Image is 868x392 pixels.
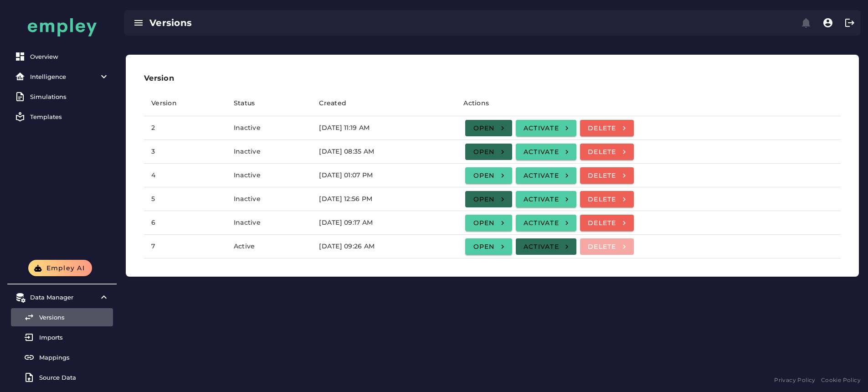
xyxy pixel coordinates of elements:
td: [DATE] 09:17 AM [312,211,456,235]
td: [DATE] 11:19 AM [312,116,456,140]
div: Templates [30,113,109,120]
a: Privacy Policy [774,376,816,385]
td: Inactive [226,140,312,164]
td: [DATE] 01:07 PM [312,164,456,187]
span: Activate [523,148,569,156]
th: Status [226,91,312,116]
span: Open [473,219,504,227]
div: Intelligence [30,73,94,80]
div: Source Data [39,374,109,381]
span: Open [473,242,504,251]
div: Imports [39,334,109,341]
td: 3 [144,140,226,164]
button: Empley AI [28,260,92,276]
th: Created [312,91,456,116]
a: Imports [11,328,113,346]
button: Activate [516,215,576,231]
button: Activate [516,144,576,160]
td: Inactive [226,187,312,211]
a: Overview [11,47,113,66]
a: Open [465,238,512,255]
td: 2 [144,116,226,140]
td: [DATE] 12:56 PM [312,187,456,211]
span: Delete [587,148,627,156]
div: Versions [149,16,473,29]
td: 5 [144,187,226,211]
div: Data Manager [30,294,94,301]
span: Delete [587,124,627,132]
div: Versions [39,314,109,321]
td: 6 [144,211,226,235]
a: Mappings [11,348,113,366]
span: Empley AI [46,264,85,272]
td: 4 [144,164,226,187]
span: Activate [523,124,569,132]
span: Open [473,171,504,180]
button: Delete [580,191,634,207]
button: Activate [516,167,576,184]
td: Inactive [226,164,312,187]
span: Activate [523,171,569,180]
span: Activate [523,219,569,227]
div: Overview [30,53,109,60]
span: Delete [587,195,627,203]
td: Inactive [226,116,312,140]
td: 7 [144,235,226,258]
td: Inactive [226,211,312,235]
button: Activate [516,191,576,207]
button: Delete [580,215,634,231]
button: Delete [580,120,634,136]
td: [DATE] 09:26 AM [312,235,456,258]
button: Activate [516,120,576,136]
button: Delete [580,167,634,184]
th: Version [144,91,226,116]
span: Activate [523,195,569,203]
td: Active [226,235,312,258]
a: Open [465,167,512,184]
a: Open [465,215,512,231]
td: [DATE] 08:35 AM [312,140,456,164]
button: Delete [580,144,634,160]
h3: Version [144,73,841,83]
span: Delete [587,171,627,180]
a: Simulations [11,88,113,106]
a: Templates [11,108,113,126]
div: Simulations [30,93,109,100]
a: Versions [11,308,113,326]
span: Delete [587,219,627,227]
th: Actions [456,91,841,116]
div: Mappings [39,354,109,361]
a: Cookie Policy [821,376,861,385]
a: Source Data [11,368,113,387]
